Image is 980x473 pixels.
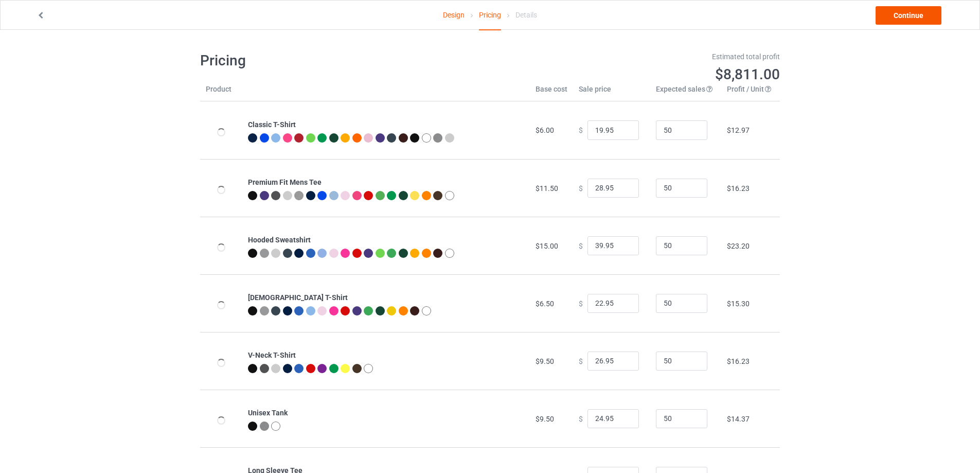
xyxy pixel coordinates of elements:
[579,357,583,365] span: $
[650,84,721,101] th: Expected sales
[715,66,780,83] span: $8,811.00
[515,1,537,29] div: Details
[248,293,348,302] b: [DEMOGRAPHIC_DATA] T-Shirt
[497,51,780,62] div: Estimated total profit
[579,241,583,250] span: $
[727,242,750,250] span: $23.20
[721,84,780,101] th: Profit / Unit
[248,120,296,129] b: Classic T-Shirt
[248,178,322,186] b: Premium Fit Mens Tee
[536,300,554,308] span: $6.50
[579,414,583,423] span: $
[536,184,558,192] span: $11.50
[727,357,750,365] span: $16.23
[530,84,573,101] th: Base cost
[727,126,750,134] span: $12.97
[536,357,554,365] span: $9.50
[200,84,242,101] th: Product
[248,236,311,244] b: Hooded Sweatshirt
[536,415,554,423] span: $9.50
[536,242,558,250] span: $15.00
[479,1,501,30] div: Pricing
[200,51,483,70] h1: Pricing
[433,133,442,143] img: heather_texture.png
[248,409,288,417] b: Unisex Tank
[443,1,465,29] a: Design
[260,422,269,431] img: heather_texture.png
[579,184,583,192] span: $
[536,126,554,134] span: $6.00
[727,415,750,423] span: $14.37
[573,84,650,101] th: Sale price
[579,126,583,134] span: $
[876,6,941,25] a: Continue
[727,300,750,308] span: $15.30
[248,351,296,359] b: V-Neck T-Shirt
[727,184,750,192] span: $16.23
[294,191,304,200] img: heather_texture.png
[579,299,583,307] span: $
